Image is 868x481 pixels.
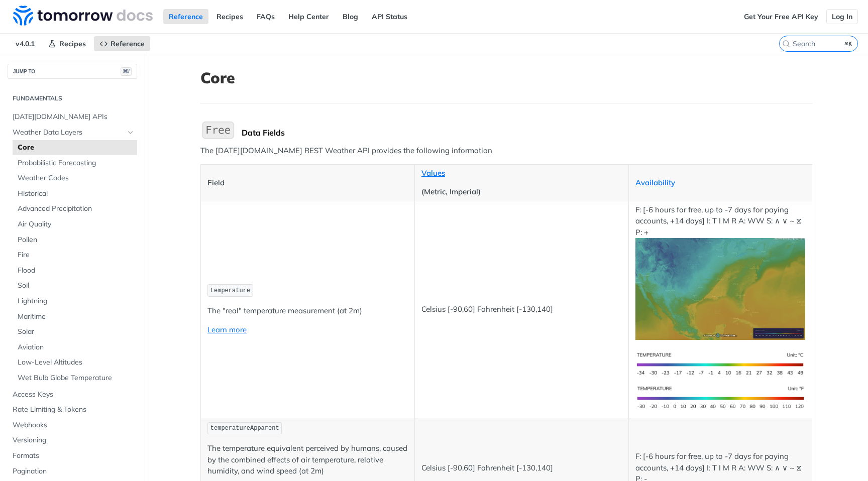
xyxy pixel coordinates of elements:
[421,186,622,198] p: (Metric, Imperial)
[13,201,137,216] a: Advanced Precipitation
[13,6,153,26] img: Tomorrow.io Weather API Docs
[13,466,135,476] span: Pagination
[635,392,805,402] span: Expand image
[13,156,137,171] a: Probabilistic Forecasting
[13,112,135,122] span: [DATE][DOMAIN_NAME] APIs
[13,128,124,138] span: Weather Data Layers
[13,435,135,445] span: Versioning
[13,371,137,386] a: Wet Bulb Globe Temperature
[13,140,137,155] a: Core
[366,9,413,24] a: API Status
[242,128,812,138] div: Data Fields
[8,64,137,79] button: JUMP TO⌘/
[18,250,135,260] span: Fire
[13,186,137,201] a: Historical
[210,425,279,432] span: temperatureApparent
[421,462,622,474] p: Celsius [-90,60] Fahrenheit [-130,140]
[18,235,135,245] span: Pollen
[13,420,135,430] span: Webhooks
[111,39,145,48] span: Reference
[8,418,137,433] a: Webhooks
[18,204,135,214] span: Advanced Precipitation
[94,36,150,51] a: Reference
[18,296,135,306] span: Lightning
[13,309,137,324] a: Maritime
[13,171,137,186] a: Weather Codes
[163,9,208,24] a: Reference
[207,177,408,189] p: Field
[337,9,364,24] a: Blog
[8,448,137,463] a: Formats
[13,390,135,400] span: Access Keys
[8,387,137,402] a: Access Keys
[13,263,137,278] a: Flood
[18,281,135,291] span: Soil
[13,324,137,339] a: Solar
[18,143,135,153] span: Core
[8,433,137,448] a: Versioning
[18,158,135,168] span: Probabilistic Forecasting
[18,189,135,199] span: Historical
[8,464,137,479] a: Pagination
[635,178,675,187] a: Availability
[8,109,137,125] a: [DATE][DOMAIN_NAME] APIs
[207,305,408,317] p: The "real" temperature measurement (at 2m)
[10,36,40,51] span: v4.0.1
[18,173,135,183] span: Weather Codes
[842,39,855,49] kbd: ⌘K
[13,340,137,355] a: Aviation
[200,69,812,87] h1: Core
[8,402,137,417] a: Rate Limiting & Tokens
[635,204,805,340] p: F: [-6 hours for free, up to -7 days for paying accounts, +14 days] I: T I M R A: WW S: ∧ ∨ ~ ⧖ P: +
[421,304,622,315] p: Celsius [-90,60] Fahrenheit [-130,140]
[635,284,805,293] span: Expand image
[207,443,408,477] p: The temperature equivalent perceived by humans, caused by the combined effects of air temperature...
[18,266,135,276] span: Flood
[18,357,135,368] span: Low-Level Altitudes
[13,355,137,370] a: Low-Level Altitudes
[200,145,812,157] p: The [DATE][DOMAIN_NAME] REST Weather API provides the following information
[13,451,135,461] span: Formats
[43,36,91,51] a: Recipes
[13,405,135,415] span: Rate Limiting & Tokens
[13,278,137,293] a: Soil
[13,294,137,309] a: Lightning
[826,9,858,24] a: Log In
[18,342,135,352] span: Aviation
[207,325,247,334] a: Learn more
[210,287,250,294] span: temperature
[18,327,135,337] span: Solar
[738,9,824,24] a: Get Your Free API Key
[59,39,86,48] span: Recipes
[18,373,135,383] span: Wet Bulb Globe Temperature
[421,168,445,178] a: Values
[13,248,137,263] a: Fire
[782,40,790,48] svg: Search
[635,358,805,368] span: Expand image
[13,217,137,232] a: Air Quality
[18,219,135,229] span: Air Quality
[211,9,249,24] a: Recipes
[127,129,135,137] button: Hide subpages for Weather Data Layers
[8,125,137,140] a: Weather Data LayersHide subpages for Weather Data Layers
[8,94,137,103] h2: Fundamentals
[283,9,335,24] a: Help Center
[251,9,280,24] a: FAQs
[121,67,132,76] span: ⌘/
[18,312,135,322] span: Maritime
[13,232,137,248] a: Pollen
